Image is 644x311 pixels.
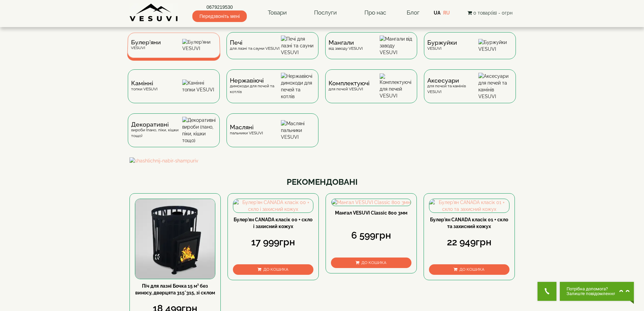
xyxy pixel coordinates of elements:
a: UA [434,10,440,16]
button: До кошика [331,258,411,268]
span: До кошика [459,267,484,272]
a: Булер'ян CANADA класік 01 + скло та захисний кожух [430,217,508,229]
span: 0 товар(ів) - 0грн [473,10,512,16]
span: До кошика [361,260,386,265]
a: Каміннітопки VESUVI Камінні топки VESUVI [124,69,223,113]
img: Камінні топки VESUVI [182,80,216,93]
a: Комплектуючідля печей VESUVI Комплектуючі для печей VESUVI [322,69,421,113]
img: Завод VESUVI [129,3,178,22]
a: Булер'яниVESUVI Булер'яни VESUVI [124,32,223,69]
div: вироби (пано, піки, кішки тощо) [131,122,182,139]
span: Булер'яни [131,40,161,45]
div: димоходи для печей та котлів [230,78,281,95]
div: топки VESUVI [131,81,158,92]
img: Комплектуючі для печей VESUVI [380,73,414,99]
span: Залиште повідомлення [567,291,616,296]
span: Потрібна допомога? [567,287,616,291]
a: Послуги [307,5,343,21]
div: 22 949грн [429,236,509,249]
img: Аксесуари для печей та камінів VESUVI [478,73,512,100]
button: До кошика [233,264,313,275]
span: Буржуйки [427,40,457,45]
a: Мангаливід заводу VESUVI Мангали від заводу VESUVI [322,32,421,69]
div: пальники VESUVI [230,125,263,136]
span: Нержавіючі [230,78,281,83]
a: Піч для лазні Бочка 15 м³ без виносу, дверцята 315*315, зі склом [135,283,215,295]
span: Комплектуючі [329,81,369,86]
button: Get Call button [538,282,556,301]
span: До кошика [263,267,288,272]
span: Декоративні [131,122,182,127]
span: Камінні [131,81,158,86]
div: 17 999грн [233,236,313,249]
span: Аксесуари [427,78,478,83]
div: для печей та камінів VESUVI [427,78,478,95]
img: Піч для лазні Бочка 15 м³ без виносу, дверцята 315*315, зі склом [135,199,215,279]
div: для лазні та сауни VESUVI [230,40,280,51]
div: для печей VESUVI [329,81,369,92]
div: від заводу VESUVI [329,40,363,51]
img: Мангал VESUVI Classic 800 3мм [332,199,411,206]
a: Товари [261,5,293,21]
img: Булер'ян CANADA класік 00 + скло і захисний кожух [233,199,313,213]
img: Декоративні вироби (пано, піки, кішки тощо) [182,117,216,144]
span: Печі [230,40,280,45]
div: VESUVI [130,40,161,50]
button: До кошика [429,264,509,275]
a: Аксесуаридля печей та камінів VESUVI Аксесуари для печей та камінів VESUVI [421,69,519,113]
img: Булер'ян CANADA класік 01 + скло та захисний кожух [429,199,509,213]
a: Декоративнівироби (пано, піки, кішки тощо) Декоративні вироби (пано, піки, кішки тощо) [124,113,223,157]
img: Масляні пальники VESUVI [281,120,315,140]
a: RU [443,10,450,16]
a: Булер'ян CANADA класік 00 + скло і захисний кожух [234,217,312,229]
img: Булер'яни VESUVI [182,39,217,52]
a: Масляніпальники VESUVI Масляні пальники VESUVI [223,113,322,157]
span: Масляні [230,125,263,130]
a: 0679219530 [192,4,247,10]
img: shashlichnij-nabir-shampuriv [129,157,515,164]
div: VESUVI [427,40,457,51]
span: Мангали [329,40,363,45]
a: БуржуйкиVESUVI Буржуйки VESUVI [421,32,519,69]
a: Мангал VESUVI Classic 800 3мм [335,210,407,216]
span: Передзвоніть мені [192,10,247,22]
img: Нержавіючі димоходи для печей та котлів [281,73,315,100]
div: 6 599грн [331,229,411,242]
img: Печі для лазні та сауни VESUVI [281,36,315,56]
img: Буржуйки VESUVI [478,39,512,52]
button: 0 товар(ів) - 0грн [466,9,515,17]
a: Блог [407,9,420,16]
a: Про нас [358,5,393,21]
a: Печідля лазні та сауни VESUVI Печі для лазні та сауни VESUVI [223,32,322,69]
a: Нержавіючідимоходи для печей та котлів Нержавіючі димоходи для печей та котлів [223,69,322,113]
button: Chat button [560,282,634,301]
img: Мангали від заводу VESUVI [380,36,414,56]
